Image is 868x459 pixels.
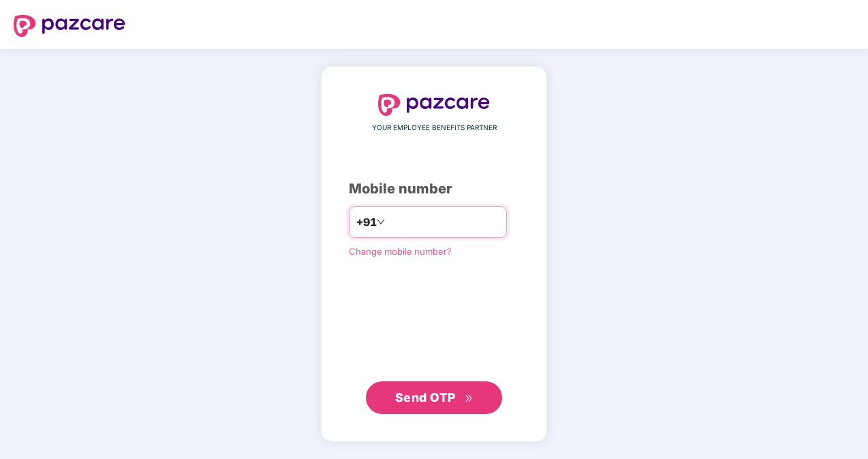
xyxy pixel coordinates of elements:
span: down [377,218,385,226]
img: logo [378,94,490,116]
div: Mobile number [349,178,519,200]
a: Change mobile number? [349,246,452,257]
span: YOUR EMPLOYEE BENEFITS PARTNER [372,123,497,133]
span: Send OTP [395,390,456,405]
span: +91 [356,214,377,231]
span: double-right [465,394,474,403]
button: Send OTPdouble-right [366,381,502,414]
img: logo [14,15,125,37]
